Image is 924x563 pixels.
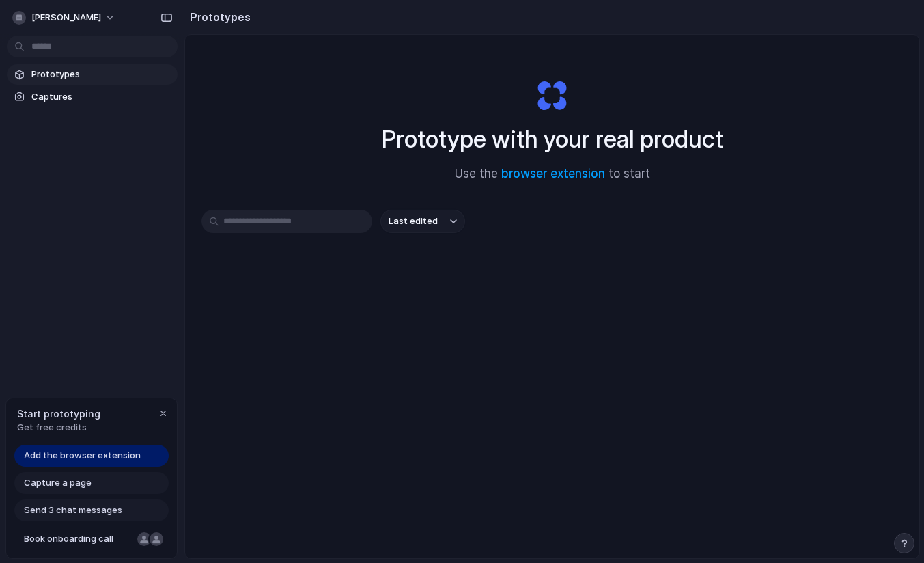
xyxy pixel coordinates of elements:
[24,476,92,490] span: Capture a page
[31,68,172,81] span: Prototypes
[184,9,251,25] h2: Prototypes
[24,532,132,546] span: Book onboarding call
[7,7,122,29] button: [PERSON_NAME]
[17,421,100,435] span: Get free credits
[389,215,438,228] span: Last edited
[14,445,169,467] a: Add the browser extension
[501,167,605,180] a: browser extension
[31,11,101,25] span: [PERSON_NAME]
[148,531,165,547] div: Christian Iacullo
[7,87,178,107] a: Captures
[136,531,152,547] div: Nicole Kubica
[382,121,723,157] h1: Prototype with your real product
[455,165,650,183] span: Use the to start
[7,64,178,85] a: Prototypes
[17,407,100,421] span: Start prototyping
[24,449,141,463] span: Add the browser extension
[24,504,122,517] span: Send 3 chat messages
[380,210,465,233] button: Last edited
[14,528,169,550] a: Book onboarding call
[31,90,172,104] span: Captures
